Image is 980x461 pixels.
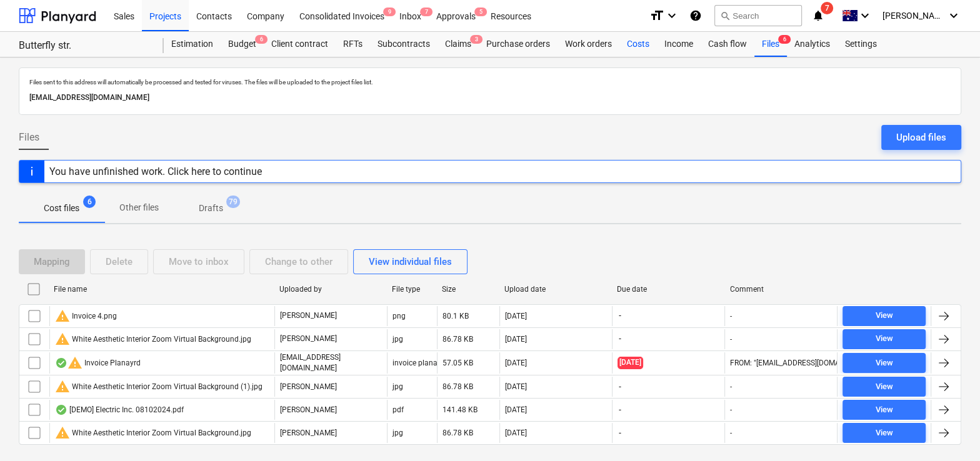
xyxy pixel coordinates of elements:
[617,357,643,369] span: [DATE]
[392,335,403,344] div: jpg
[49,166,262,177] div: You have unfinished work. Click here to continue
[280,334,337,344] p: [PERSON_NAME]
[837,32,884,57] a: Settings
[689,8,702,23] i: Knowledge base
[617,310,622,321] span: -
[392,382,403,391] div: jpg
[842,329,926,349] button: View
[370,32,437,57] a: Subcontracts
[557,32,619,57] a: Work orders
[55,405,184,415] div: [DEMO] Electric Inc. 08102024.pdf
[264,32,336,57] div: Client contract
[119,201,159,214] p: Other files
[392,359,448,367] div: invoice planayrd
[442,312,469,320] div: 80.1 KB
[917,401,980,461] iframe: Chat Widget
[199,202,223,215] p: Drafts
[255,35,267,44] span: 6
[280,428,337,439] p: [PERSON_NAME]
[369,254,452,270] div: View individual files
[392,312,406,320] div: png
[221,32,264,57] div: Budget
[442,359,473,367] div: 57.05 KB
[505,405,527,414] div: [DATE]
[164,32,221,57] div: Estimation
[67,355,82,370] span: warning
[754,32,787,57] div: Files
[442,382,473,391] div: 86.78 KB
[392,405,404,414] div: pdf
[657,32,701,57] div: Income
[280,382,337,392] p: [PERSON_NAME]
[730,312,732,320] div: -
[280,352,382,374] p: [EMAIL_ADDRESS][DOMAIN_NAME]
[617,428,622,439] span: -
[280,405,337,415] p: [PERSON_NAME]
[55,332,251,347] div: White Aesthetic Interior Zoom Virtual Background.jpg
[876,426,893,440] div: View
[896,129,946,146] div: Upload files
[55,425,251,440] div: White Aesthetic Interior Zoom Virtual Background.jpg
[29,78,951,86] p: Files sent to this address will automatically be processed and tested for viruses. The files will...
[876,309,893,323] div: View
[842,306,926,326] button: View
[392,429,403,437] div: jpg
[336,32,370,57] a: RFTs
[812,8,824,23] i: notifications
[876,332,893,346] div: View
[664,8,679,23] i: keyboard_arrow_down
[730,382,732,391] div: -
[619,32,657,57] div: Costs
[55,309,70,324] span: warning
[55,355,141,370] div: Invoice Planayrd
[505,335,527,344] div: [DATE]
[778,35,791,44] span: 6
[55,405,67,415] div: OCR finished
[857,8,872,23] i: keyboard_arrow_down
[474,7,487,16] span: 5
[720,11,730,21] span: search
[617,285,719,294] div: Due date
[876,380,893,394] div: View
[55,379,262,394] div: White Aesthetic Interior Zoom Virtual Background (1).jpg
[505,312,527,320] div: [DATE]
[842,423,926,443] button: View
[55,358,67,368] div: OCR finished
[505,429,527,437] div: [DATE]
[787,32,837,57] a: Analytics
[505,359,527,367] div: [DATE]
[730,429,732,437] div: -
[221,32,264,57] a: Budget6
[701,32,754,57] a: Cash flow
[714,5,802,26] button: Search
[470,35,482,44] span: 3
[437,32,479,57] div: Claims
[55,309,117,324] div: Invoice 4.png
[479,32,557,57] a: Purchase orders
[44,202,79,215] p: Cost files
[442,285,494,294] div: Size
[730,405,732,414] div: -
[442,429,473,437] div: 86.78 KB
[876,356,893,370] div: View
[649,8,664,23] i: format_size
[881,125,961,150] button: Upload files
[946,8,961,23] i: keyboard_arrow_down
[280,310,337,321] p: [PERSON_NAME]
[29,91,951,104] p: [EMAIL_ADDRESS][DOMAIN_NAME]
[437,32,479,57] a: Claims3
[821,2,833,14] span: 7
[442,335,473,344] div: 86.78 KB
[383,7,396,16] span: 9
[505,382,527,391] div: [DATE]
[55,332,70,347] span: warning
[617,405,622,415] span: -
[353,249,467,274] button: View individual files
